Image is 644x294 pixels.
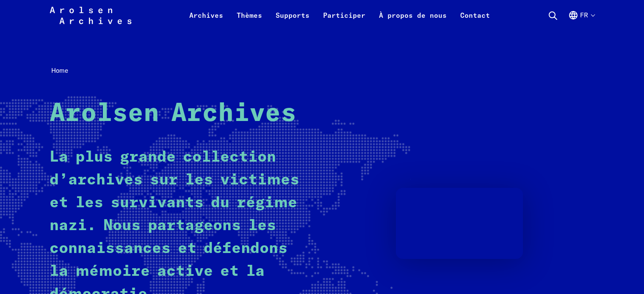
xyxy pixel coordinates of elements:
[182,5,497,25] nav: Principal
[568,10,594,30] button: Français, sélection de la langue
[51,66,68,74] span: Home
[50,64,595,77] nav: Breadcrumb
[182,10,230,30] a: Archives
[372,10,453,30] a: À propos de nous
[230,10,269,30] a: Thèmes
[316,10,372,30] a: Participer
[50,101,296,126] strong: Arolsen Archives
[453,10,497,30] a: Contact
[269,10,316,30] a: Supports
